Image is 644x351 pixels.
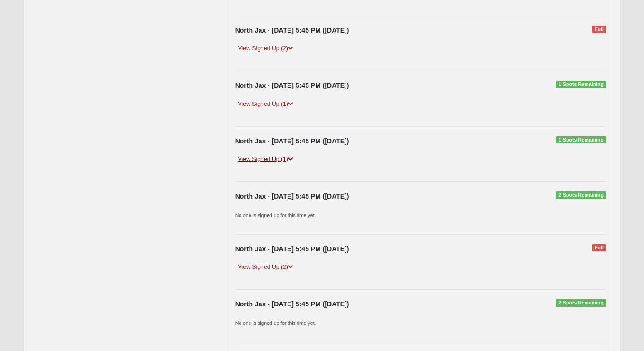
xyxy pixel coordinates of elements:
span: 2 Spots Remaining [556,191,606,199]
strong: North Jax - [DATE] 5:45 PM ([DATE]) [235,137,349,145]
span: 1 Spots Remaining [556,81,606,88]
strong: North Jax - [DATE] 5:45 PM ([DATE]) [235,192,349,200]
strong: North Jax - [DATE] 5:45 PM ([DATE]) [235,300,349,308]
span: Full [592,244,606,252]
small: No one is signed up for this time yet. [235,212,316,218]
a: View Signed Up (2) [235,262,296,272]
span: 1 Spots Remaining [556,136,606,144]
a: View Signed Up (2) [235,44,296,54]
a: View Signed Up (1) [235,154,296,164]
span: 2 Spots Remaining [556,299,606,307]
strong: North Jax - [DATE] 5:45 PM ([DATE]) [235,27,349,34]
a: View Signed Up (1) [235,99,296,109]
span: Full [592,26,606,33]
strong: North Jax - [DATE] 5:45 PM ([DATE]) [235,245,349,253]
small: No one is signed up for this time yet. [235,320,316,326]
strong: North Jax - [DATE] 5:45 PM ([DATE]) [235,82,349,89]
